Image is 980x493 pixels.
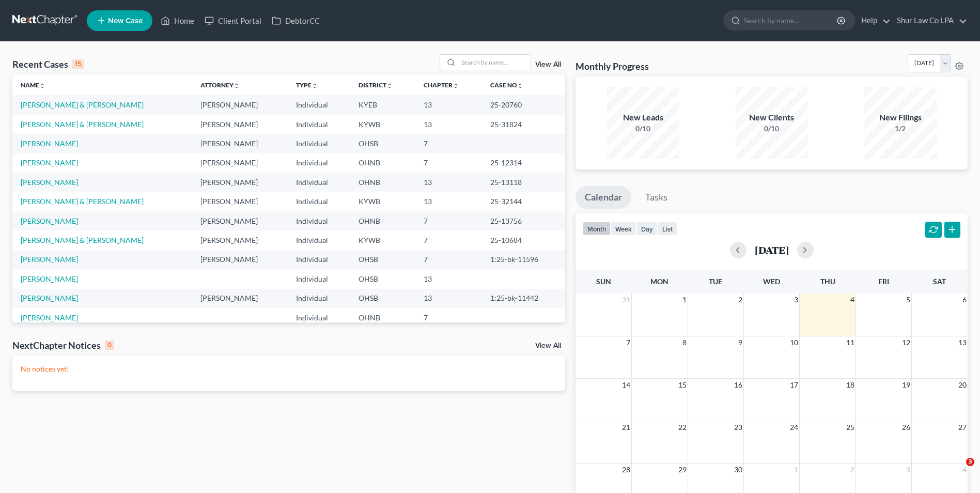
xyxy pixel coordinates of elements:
[415,289,482,308] td: 13
[957,379,968,391] span: 20
[12,339,114,351] div: NextChapter Notices
[155,11,199,30] a: Home
[849,294,855,306] span: 4
[961,294,968,306] span: 6
[192,289,287,308] td: [PERSON_NAME]
[192,115,287,134] td: [PERSON_NAME]
[864,124,937,134] div: 1/2
[21,81,45,89] a: Nameunfold_more
[575,186,631,209] a: Calendar
[789,379,799,391] span: 17
[199,11,267,30] a: Client Portal
[296,81,318,89] a: Typeunfold_more
[21,294,78,302] a: [PERSON_NAME]
[677,464,688,476] span: 29
[845,336,855,349] span: 11
[192,230,287,250] td: [PERSON_NAME]
[415,308,482,327] td: 7
[677,379,688,391] span: 15
[621,464,631,476] span: 28
[621,294,631,306] span: 31
[288,211,350,230] td: Individual
[234,83,240,89] i: unfold_more
[350,308,415,327] td: OHNB
[108,17,143,25] span: New Case
[583,222,611,236] button: month
[288,230,350,250] td: Individual
[733,379,743,391] span: 16
[736,124,808,134] div: 0/10
[288,192,350,211] td: Individual
[793,294,799,306] span: 3
[482,115,565,134] td: 25-31824
[864,112,937,124] div: New Filings
[636,222,658,236] button: day
[849,464,855,476] span: 2
[21,255,78,264] a: [PERSON_NAME]
[350,173,415,192] td: OHNB
[415,115,482,134] td: 13
[12,58,84,70] div: Recent Cases
[21,236,144,244] a: [PERSON_NAME] & [PERSON_NAME]
[737,294,743,306] span: 2
[21,197,144,206] a: [PERSON_NAME] & [PERSON_NAME]
[482,173,565,192] td: 25-13118
[733,421,743,434] span: 23
[192,250,287,269] td: [PERSON_NAME]
[192,134,287,153] td: [PERSON_NAME]
[350,95,415,114] td: KYEB
[350,269,415,288] td: OHSB
[350,250,415,269] td: OHSB
[288,95,350,114] td: Individual
[856,11,891,30] a: Help
[415,153,482,173] td: 7
[350,153,415,173] td: OHNB
[681,294,688,306] span: 1
[21,158,78,167] a: [PERSON_NAME]
[192,173,287,192] td: [PERSON_NAME]
[415,211,482,230] td: 7
[415,173,482,192] td: 13
[621,379,631,391] span: 14
[905,464,911,476] span: 3
[658,222,677,236] button: list
[350,134,415,153] td: OHSB
[933,277,946,286] span: Sat
[386,83,393,89] i: unfold_more
[744,11,838,30] input: Search by name...
[21,139,78,148] a: [PERSON_NAME]
[793,464,799,476] span: 1
[453,83,459,89] i: unfold_more
[607,112,679,124] div: New Leads
[611,222,636,236] button: week
[482,192,565,211] td: 25-32144
[105,341,114,350] div: 0
[709,277,722,286] span: Tue
[677,421,688,434] span: 22
[415,250,482,269] td: 7
[845,379,855,391] span: 18
[607,124,679,134] div: 0/10
[288,308,350,327] td: Individual
[192,192,287,211] td: [PERSON_NAME]
[482,211,565,230] td: 25-13756
[482,153,565,173] td: 25-12314
[820,277,835,286] span: Thu
[482,230,565,250] td: 25-10684
[878,277,889,286] span: Fri
[288,173,350,192] td: Individual
[482,250,565,269] td: 1:25-bk-11596
[737,336,743,349] span: 9
[517,83,523,89] i: unfold_more
[901,336,911,349] span: 12
[288,134,350,153] td: Individual
[575,60,649,72] h3: Monthly Progress
[288,115,350,134] td: Individual
[901,379,911,391] span: 19
[72,59,84,69] div: 15
[789,421,799,434] span: 24
[424,81,459,89] a: Chapterunfold_more
[21,364,557,374] p: No notices yet!
[415,269,482,288] td: 13
[21,178,78,187] a: [PERSON_NAME]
